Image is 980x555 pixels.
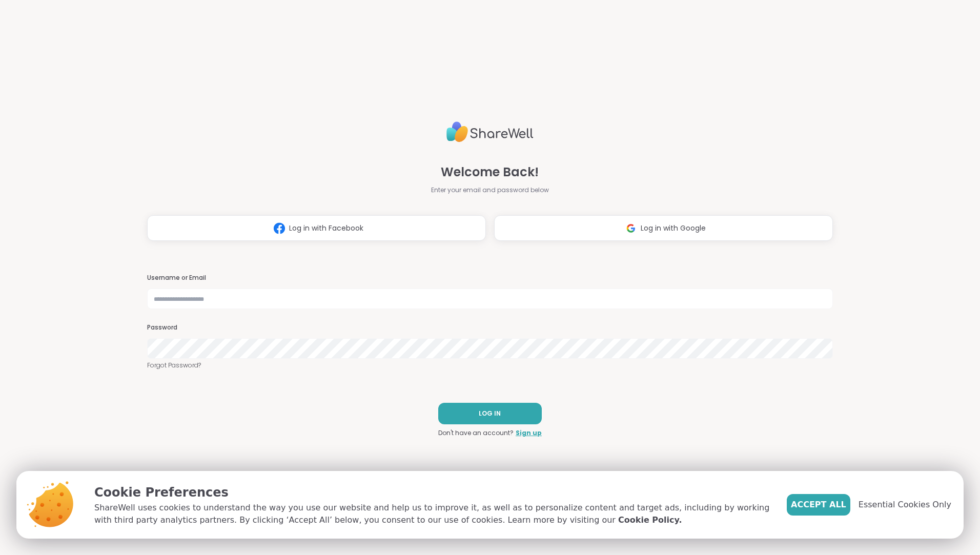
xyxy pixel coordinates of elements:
[431,186,549,195] span: Enter your email and password below
[787,494,850,516] button: Accept All
[446,117,534,147] img: ShareWell Logo
[494,215,833,241] button: Log in with Google
[289,223,363,234] span: Log in with Facebook
[479,409,501,418] span: LOG IN
[516,428,542,438] a: Sign up
[94,483,770,502] p: Cookie Preferences
[147,361,833,370] a: Forgot Password?
[438,428,514,438] span: Don't have an account?
[94,502,770,526] p: ShareWell uses cookies to understand the way you use our website and help us to improve it, as we...
[147,274,833,282] h3: Username or Email
[641,223,706,234] span: Log in with Google
[618,514,682,526] a: Cookie Policy.
[441,163,539,181] span: Welcome Back!
[147,323,833,332] h3: Password
[147,215,486,241] button: Log in with Facebook
[791,499,846,511] span: Accept All
[270,219,289,238] img: ShareWell Logomark
[438,403,542,424] button: LOG IN
[621,219,641,238] img: ShareWell Logomark
[859,499,951,511] span: Essential Cookies Only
